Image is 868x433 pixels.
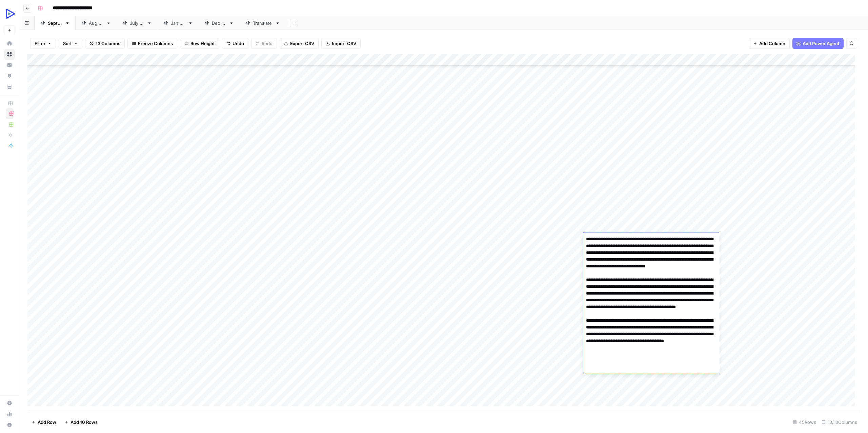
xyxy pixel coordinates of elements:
[332,40,356,47] span: Import CSV
[4,8,16,20] img: OpenReplay Logo
[280,38,319,49] button: Export CSV
[4,38,15,49] a: Home
[138,40,173,47] span: Freeze Columns
[4,5,15,22] button: Workspace: OpenReplay
[130,20,144,26] div: [DATE]
[38,419,56,426] span: Add Row
[262,40,272,47] span: Redo
[171,20,185,26] div: [DATE]
[89,20,103,26] div: [DATE]
[70,419,98,426] span: Add 10 Rows
[4,398,15,409] a: Settings
[4,49,15,60] a: Browse
[759,40,785,47] span: Add Column
[792,38,844,49] button: Add Power Agent
[63,40,72,47] span: Sort
[321,38,361,49] button: Import CSV
[117,16,158,30] a: [DATE]
[30,38,56,49] button: Filter
[790,417,819,428] div: 45 Rows
[4,409,15,419] a: Usage
[48,20,62,26] div: [DATE]
[27,417,60,428] button: Add Row
[4,60,15,71] a: Insights
[190,40,215,47] span: Row Height
[4,81,15,92] a: Your Data
[85,38,125,49] button: 13 Columns
[233,40,244,47] span: Undo
[59,38,82,49] button: Sort
[60,417,102,428] button: Add 10 Rows
[35,40,45,47] span: Filter
[199,16,240,30] a: [DATE]
[35,16,76,30] a: [DATE]
[749,38,790,49] button: Add Column
[4,71,15,81] a: Opportunities
[290,40,314,47] span: Export CSV
[240,16,286,30] a: Translate
[127,38,177,49] button: Freeze Columns
[251,38,277,49] button: Redo
[253,20,272,26] div: Translate
[158,16,199,30] a: [DATE]
[4,419,15,430] button: Help + Support
[803,40,840,47] span: Add Power Agent
[96,40,120,47] span: 13 Columns
[819,417,860,428] div: 13/13 Columns
[76,16,117,30] a: [DATE]
[222,38,248,49] button: Undo
[180,38,219,49] button: Row Height
[212,20,226,26] div: [DATE]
